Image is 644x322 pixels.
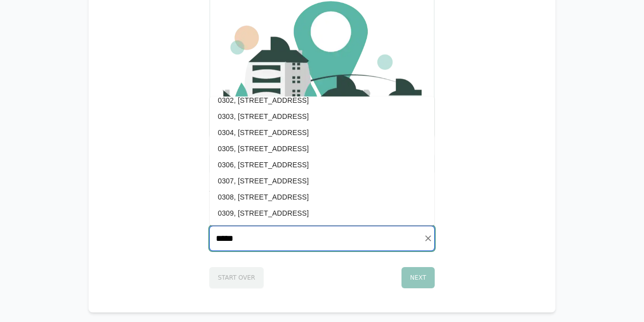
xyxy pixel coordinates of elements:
h4: What is your rental address? [209,187,435,202]
li: 0302, [STREET_ADDRESS] [210,93,434,109]
p: Search for your unit number and address [209,204,435,214]
li: 0308, [STREET_ADDRESS] [210,189,434,206]
li: 0307, [STREET_ADDRESS] [210,173,434,189]
button: Clear [421,231,435,245]
li: 0401, [STREET_ADDRESS] [210,222,434,238]
img: Company Logo [222,1,422,126]
li: 0303, [STREET_ADDRESS] [210,109,434,125]
li: 0304, [STREET_ADDRESS] [210,125,434,141]
input: Start typing... [210,226,434,250]
li: 0309, [STREET_ADDRESS] [210,206,434,222]
li: 0306, [STREET_ADDRESS] [210,157,434,173]
li: 0305, [STREET_ADDRESS] [210,141,434,157]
